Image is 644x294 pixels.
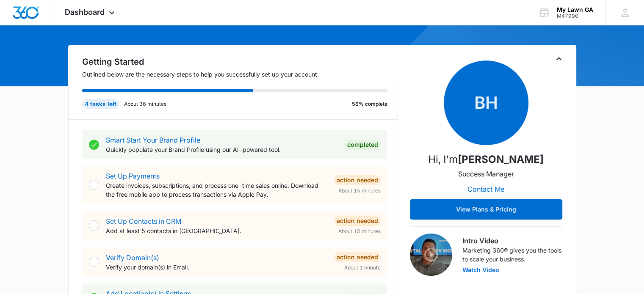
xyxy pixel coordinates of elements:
[106,181,327,199] p: Create invoices, subscriptions, and process one-time sales online. Download the free mobile app t...
[82,99,119,109] div: 4 tasks left
[334,216,381,226] div: Action Needed
[352,100,387,108] p: 56% complete
[82,55,398,68] h2: Getting Started
[106,263,327,272] p: Verify your domain(s) in Email.
[106,172,160,180] a: Set Up Payments
[106,145,338,154] p: Quickly populate your Brand Profile using our AI-powered tool.
[124,100,166,108] p: About 36 minutes
[557,13,593,19] div: account id
[458,169,514,179] p: Success Manager
[410,199,562,220] button: View Plans & Pricing
[554,54,564,64] button: Toggle Collapse
[106,136,200,144] a: Smart Start Your Brand Profile
[106,253,159,262] a: Verify Domain(s)
[462,267,499,273] button: Watch Video
[334,252,381,262] div: Action Needed
[345,140,381,150] div: Completed
[338,187,381,195] span: About 15 minutes
[444,60,528,145] span: BH
[334,175,381,185] div: Action Needed
[462,236,562,246] h3: Intro Video
[459,179,513,199] button: Contact Me
[557,6,593,13] div: account name
[106,226,327,235] p: Add at least 5 contacts in [GEOGRAPHIC_DATA].
[82,70,398,79] p: Outlined below are the necessary steps to help you successfully set up your account.
[65,8,105,16] span: Dashboard
[338,228,381,235] span: About 15 minutes
[410,234,452,276] img: Intro Video
[106,217,181,225] a: Set Up Contacts in CRM
[458,153,544,165] strong: [PERSON_NAME]
[462,246,562,264] p: Marketing 360® gives you the tools to scale your business.
[428,152,544,167] p: Hi, I'm
[344,264,381,272] span: About 1 minute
